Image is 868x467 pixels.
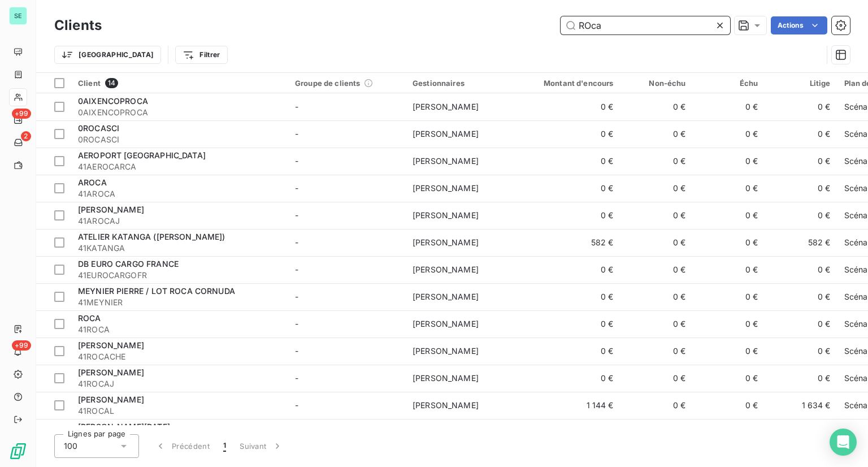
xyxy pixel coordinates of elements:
span: [PERSON_NAME] [78,367,144,377]
span: - [295,183,298,193]
img: Logo LeanPay [9,442,27,460]
td: 0 € [620,202,693,229]
td: 0 € [693,148,765,175]
span: [PERSON_NAME] [413,237,479,247]
td: 0 € [523,175,620,202]
span: - [295,156,298,166]
td: 0 € [523,202,620,229]
td: 0 € [693,229,765,256]
span: 1 [223,440,226,452]
span: [PERSON_NAME] [78,395,144,404]
div: Litige [772,79,831,88]
button: [GEOGRAPHIC_DATA] [54,46,161,64]
span: 41ROCACHE [78,351,281,362]
span: - [295,319,298,328]
span: AROCA [78,178,107,187]
span: 0AIXENCOPROCA [78,96,148,106]
span: [PERSON_NAME] [413,183,479,193]
div: Gestionnaires [413,79,517,88]
td: 0 € [693,202,765,229]
span: [PERSON_NAME] [78,340,144,350]
td: 0 € [523,256,620,283]
button: Filtrer [175,46,227,64]
td: 0 € [620,310,693,338]
button: Suivant [233,434,290,458]
td: 0 € [523,283,620,310]
span: 0ROCASCI [78,134,281,145]
span: DB EURO CARGO FRANCE [78,259,179,269]
td: 0 € [693,120,765,148]
td: 0 € [620,283,693,310]
div: Open Intercom Messenger [830,429,857,456]
span: [PERSON_NAME] [78,205,144,214]
div: Montant d'encours [530,79,614,88]
td: 0 € [693,310,765,338]
span: - [295,346,298,356]
td: 0 € [693,175,765,202]
span: ATELIER KATANGA ([PERSON_NAME]) [78,232,225,241]
span: - [295,400,298,410]
td: 0 € [523,365,620,392]
span: 0ROCASCI [78,123,119,133]
td: 0 € [693,338,765,365]
span: - [295,265,298,274]
td: 0 € [765,283,837,310]
td: 0 € [523,93,620,120]
td: 0 € [620,419,693,446]
td: 582 € [523,229,620,256]
div: Échu [700,79,758,88]
span: [PERSON_NAME] [413,129,479,139]
span: [PERSON_NAME] [413,102,479,111]
span: - [295,292,298,301]
span: Client [78,79,101,88]
td: 0 € [620,256,693,283]
span: 41AEROCARCA [78,161,281,172]
span: [PERSON_NAME] [413,210,479,220]
span: [PERSON_NAME][DATE] [78,422,170,431]
input: Rechercher [561,16,730,34]
h3: Clients [54,15,102,36]
td: 0 € [765,256,837,283]
td: 0 € [620,175,693,202]
td: 0 € [620,93,693,120]
span: +99 [12,109,31,119]
span: [PERSON_NAME] [413,346,479,356]
td: 0 € [765,338,837,365]
span: - [295,210,298,220]
td: 0 € [765,365,837,392]
td: 0 € [765,175,837,202]
td: 0 € [765,419,837,446]
td: 0 € [523,338,620,365]
span: [PERSON_NAME] [413,156,479,166]
span: [PERSON_NAME] [413,292,479,301]
span: 41ROCA [78,324,281,335]
td: 0 € [693,283,765,310]
td: 0 € [765,310,837,338]
span: 41EUROCARGOFR [78,270,281,281]
td: 0 € [620,365,693,392]
div: SE [9,7,27,25]
span: 14 [105,78,118,88]
td: 0 € [765,202,837,229]
span: MEYNIER PIERRE / LOT ROCA CORNUDA [78,286,235,296]
span: 0AIXENCOPROCA [78,107,281,118]
td: 0 € [523,120,620,148]
td: 0 € [620,229,693,256]
td: 0 € [620,338,693,365]
span: +99 [12,340,31,351]
td: 0 € [693,419,765,446]
td: 582 € [765,229,837,256]
button: Précédent [148,434,216,458]
button: Actions [771,16,827,34]
span: - [295,102,298,111]
td: 0 € [523,148,620,175]
div: Non-échu [627,79,686,88]
td: 0 € [693,392,765,419]
td: 0 € [765,148,837,175]
span: - [295,129,298,139]
td: 0 € [765,93,837,120]
span: 41ROCAJ [78,378,281,390]
td: 0 € [693,256,765,283]
span: 41ROCAL [78,405,281,417]
span: 41MEYNIER [78,297,281,308]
